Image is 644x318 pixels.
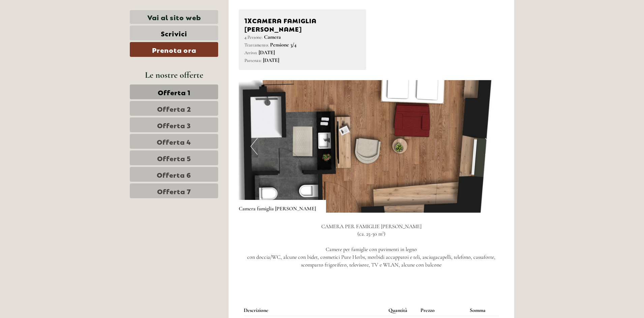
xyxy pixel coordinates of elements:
th: Descrizione [244,305,386,316]
span: Offerta 4 [157,137,191,146]
a: Scrivici [130,26,218,40]
b: 1x [244,15,252,25]
b: Pensione 3/4 [270,41,296,48]
th: Quantità [386,305,418,316]
img: image [239,80,504,213]
span: Offerta 3 [157,120,191,130]
div: Camera famiglia [PERSON_NAME] [239,200,326,213]
b: Camera [264,34,281,40]
b: [DATE] [263,57,279,64]
span: Offerta 5 [157,153,191,163]
span: Offerta 1 [158,87,191,97]
th: Somma [467,305,499,316]
button: Invia [226,174,266,189]
span: Offerta 6 [157,170,191,179]
div: Buon giorno, come possiamo aiutarla? [5,18,93,39]
small: 4 Persone: [244,34,263,40]
th: Prezzo [418,305,467,316]
div: Le nostre offerte [130,69,218,81]
small: Trattamento: [244,42,269,48]
small: Arrivo: [244,50,257,56]
a: Prenota ora [130,42,218,57]
div: [GEOGRAPHIC_DATA] [10,20,90,25]
small: Partenza: [244,58,262,63]
p: CAMERA PER FAMIGLIE [PERSON_NAME] (ca. 25-30 m²) Camere per famiglie con pavimenti in legno con d... [239,223,504,277]
div: Camera famiglia [PERSON_NAME] [244,15,361,33]
small: 16:22 [10,33,90,37]
div: giovedì [118,5,148,16]
button: Next [485,138,492,155]
button: Previous [251,138,258,155]
a: Vai al sito web [130,10,218,24]
span: Offerta 2 [157,104,191,113]
span: Offerta 7 [157,186,191,196]
b: [DATE] [259,49,275,56]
